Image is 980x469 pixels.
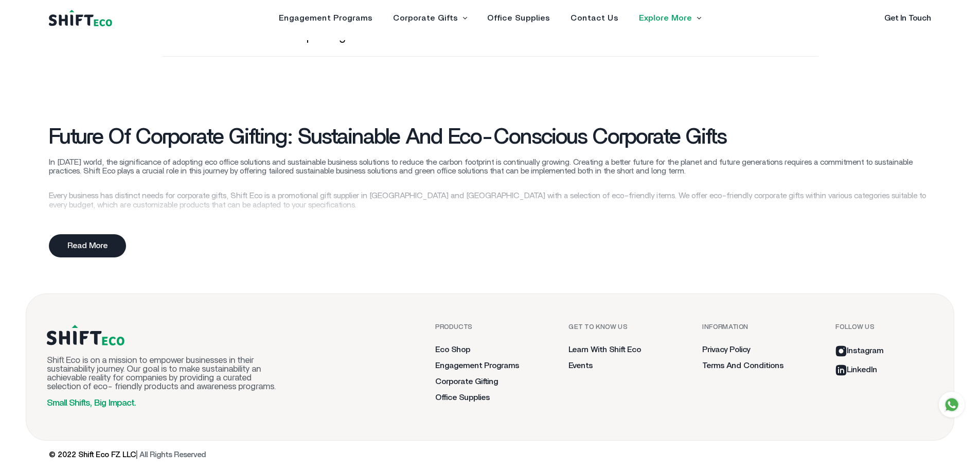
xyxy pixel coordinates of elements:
[571,14,618,22] a: Contact Us
[568,361,593,370] a: Events
[279,14,372,22] a: Engagement Programs
[639,14,692,22] a: Explore More
[702,345,750,354] a: Privacy Policy
[47,398,399,407] div: Small Shifts, Big Impact.
[835,366,877,374] a: LinkedIn
[49,158,932,176] p: In [DATE] world, the significance of adopting eco office solutions and sustainable business solut...
[136,451,206,459] span: | All Rights Reserved
[487,14,550,22] a: Office Supplies
[884,14,931,22] a: Get In Touch
[702,361,783,370] a: Terms and Conditions
[568,345,641,354] a: Learn with Shift Eco
[435,345,470,354] a: Eco Shop
[835,346,883,355] a: Instagram
[435,377,498,386] a: Corporate Gifting
[47,356,279,391] p: Shift Eco is on a mission to empower businesses in their sustainability journey. Our goal is to m...
[393,14,458,22] a: Corporate Gifts
[49,451,206,459] div: © 2022 Shift Eco FZ LLC
[435,393,490,402] a: Office Supplies
[49,234,126,257] div: Read More
[49,126,726,148] h3: Future of Corporate Gifting: Sustainable and Eco-Conscious Corporate Gifts
[435,361,519,370] a: Engagement Programs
